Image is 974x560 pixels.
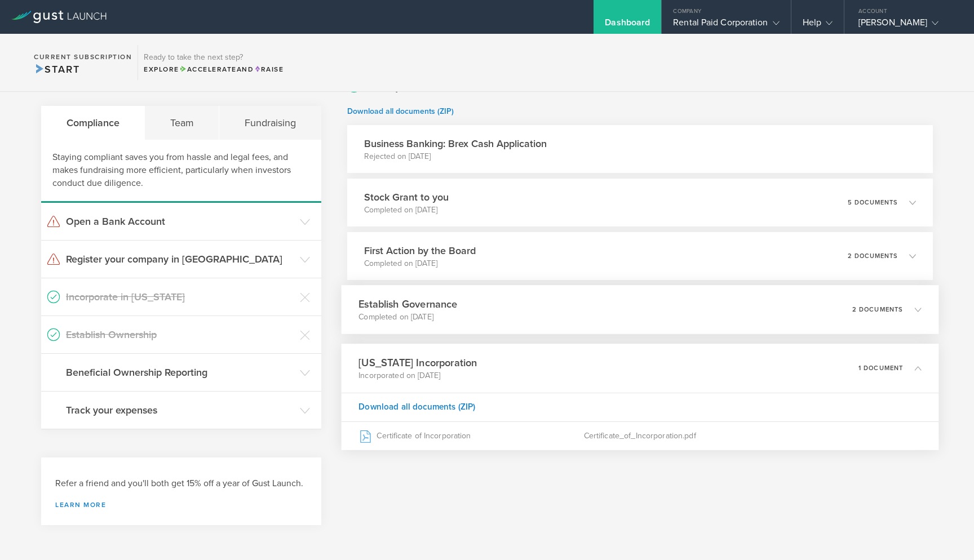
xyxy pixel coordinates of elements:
[66,365,294,380] h3: Beneficial Ownership Reporting
[358,355,477,370] h3: [US_STATE] Incorporation
[852,306,903,313] p: 2 documents
[848,253,898,259] p: 2 documents
[605,17,650,34] div: Dashboard
[66,214,294,229] h3: Open a Bank Account
[145,106,219,140] div: Team
[138,45,289,80] div: Ready to take the next step?ExploreAccelerateandRaise
[918,506,974,560] iframe: Chat Widget
[364,151,547,162] p: Rejected on [DATE]
[55,501,307,508] a: Learn more
[55,477,307,490] h3: Refer a friend and you'll both get 15% off a year of Gust Launch.
[364,243,476,258] h3: First Action by the Board
[673,17,779,34] div: Rental Paid Corporation
[41,106,145,140] div: Compliance
[219,106,321,140] div: Fundraising
[144,64,284,74] div: Explore
[179,65,254,73] span: and
[364,136,547,151] h3: Business Banking: Brex Cash Application
[858,17,954,34] div: [PERSON_NAME]
[364,190,449,205] h3: Stock Grant to you
[254,65,284,73] span: Raise
[364,258,476,269] p: Completed on [DATE]
[358,422,584,450] div: Certificate of Incorporation
[34,63,79,75] span: Start
[66,403,294,417] h3: Track your expenses
[858,365,904,371] p: 1 document
[66,290,294,304] h3: Incorporate in [US_STATE]
[66,327,294,342] h3: Establish Ownership
[144,54,284,61] h3: Ready to take the next step?
[358,312,457,323] p: Completed on [DATE]
[364,205,449,216] p: Completed on [DATE]
[66,252,294,266] h3: Register your company in [GEOGRAPHIC_DATA]
[358,296,457,312] h3: Establish Governance
[34,54,132,60] h2: Current Subscription
[803,17,833,34] div: Help
[179,65,237,73] span: Accelerate
[358,370,477,381] p: Incorporated on [DATE]
[583,422,921,450] div: Certificate_of_Incorporation.pdf
[41,140,321,203] div: Staying compliant saves you from hassle and legal fees, and makes fundraising more efficient, par...
[341,393,938,421] div: Download all documents (ZIP)
[848,199,898,206] p: 5 documents
[347,106,454,116] a: Download all documents (ZIP)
